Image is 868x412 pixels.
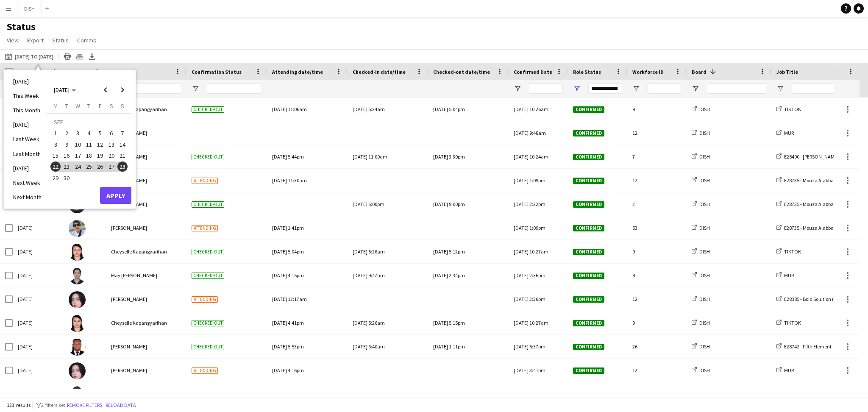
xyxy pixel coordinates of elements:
button: Reload data [104,401,138,410]
span: S [121,102,124,110]
button: Open Filter Menu [692,85,699,92]
button: 02-09-2025 [61,128,72,139]
span: TIKTOK [784,248,801,255]
a: E28735 - Mouza Alabbar [776,177,835,184]
div: [DATE] 5:04pm [433,97,504,121]
div: [DATE] 10:24am [509,145,568,168]
div: [DATE] 2:22pm [509,192,568,216]
button: 08-09-2025 [50,139,61,150]
div: [DATE] 12:17am [272,287,342,311]
div: 12 [627,359,687,382]
a: TIKTOK [776,320,801,326]
div: [DATE] 11:06am [272,97,342,121]
span: 29 [50,173,61,183]
div: [DATE] 1:09pm [509,169,568,192]
span: Checked-out [192,249,224,255]
span: DISH [699,320,710,326]
button: 04-09-2025 [83,128,95,139]
img: Aziza Sabiri [69,362,86,379]
span: Attending [192,296,218,303]
span: 2 [62,128,72,139]
span: TIKTOK [784,106,801,112]
span: Checked-in date/time [353,69,406,75]
button: 21-09-2025 [117,150,128,161]
img: Mitchelle Raymundo [69,220,86,237]
span: 8 [50,139,61,150]
span: 6 [106,128,117,139]
span: Confirmation Status [192,69,242,75]
span: F [99,102,102,110]
a: DISH [692,225,710,231]
span: W [75,102,80,110]
div: [DATE] 5:53pm [272,335,342,358]
div: [DATE] [13,240,64,263]
div: 9 [627,311,687,334]
button: Previous month [97,81,114,98]
a: MUR [776,367,794,373]
div: 12 [627,121,687,145]
li: [DATE] [8,74,47,89]
span: Checked-out [192,273,224,279]
div: [DATE] 1:42pm [509,382,568,406]
li: [DATE] [8,117,47,132]
span: 25 [84,161,94,172]
li: This Month [8,103,47,117]
span: MUR [784,272,794,278]
div: [DATE] [13,311,64,334]
span: Comms [77,36,96,44]
button: 12-09-2025 [95,139,106,150]
input: Job Title Filter Input [792,84,851,94]
button: Apply [100,187,131,204]
div: 85 [627,382,687,406]
button: 18-09-2025 [83,150,95,161]
div: [DATE] 2:36pm [509,287,568,311]
span: Confirmed [573,367,604,374]
button: [DATE] to [DATE] [3,51,55,61]
span: Attending date/time [272,69,323,75]
button: 28-09-2025 [117,161,128,172]
button: 09-09-2025 [61,139,72,150]
span: Confirmed [573,178,604,184]
a: Comms [74,35,100,46]
img: May Angelica Pelayo [69,267,86,284]
button: 13-09-2025 [106,139,117,150]
a: DISH [692,248,710,255]
a: Status [49,35,72,46]
div: 9 [627,240,687,263]
a: DISH [692,320,710,326]
input: Workforce ID Filter Input [648,84,682,94]
div: 26 [627,335,687,358]
span: DISH [699,343,710,350]
div: [DATE] 5:37pm [509,335,568,358]
span: T [87,102,90,110]
span: [PERSON_NAME] [111,367,147,373]
span: DISH [699,248,710,255]
div: [DATE] 5:26am [353,311,423,334]
span: 22 [50,161,61,172]
div: [DATE] 1:09pm [509,216,568,239]
div: [DATE] 1:11pm [433,335,504,358]
div: [DATE] 11:30am [272,169,342,192]
span: 11 [84,139,94,150]
div: 12 [627,169,687,192]
li: This Week [8,89,47,103]
img: Mustafa Ugur TABAK [69,386,86,403]
span: Attending [192,178,218,184]
div: [DATE] 5:44pm [272,145,342,168]
li: Next Month [8,190,47,204]
a: DISH [692,130,710,136]
span: Confirmed [573,225,604,231]
button: Open Filter Menu [776,85,784,92]
button: 20-09-2025 [106,150,117,161]
button: 15-09-2025 [50,150,61,161]
span: DISH [699,177,710,184]
span: Checked-out [192,201,224,208]
div: [DATE] [13,264,64,287]
span: Confirmed [573,154,604,160]
li: Last Week [8,132,47,146]
div: [DATE] 11:00am [353,145,423,168]
button: 14-09-2025 [117,139,128,150]
div: [DATE] 10:26am [509,97,568,121]
div: [DATE] 3:41pm [509,359,568,382]
div: [DATE] [13,382,64,406]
